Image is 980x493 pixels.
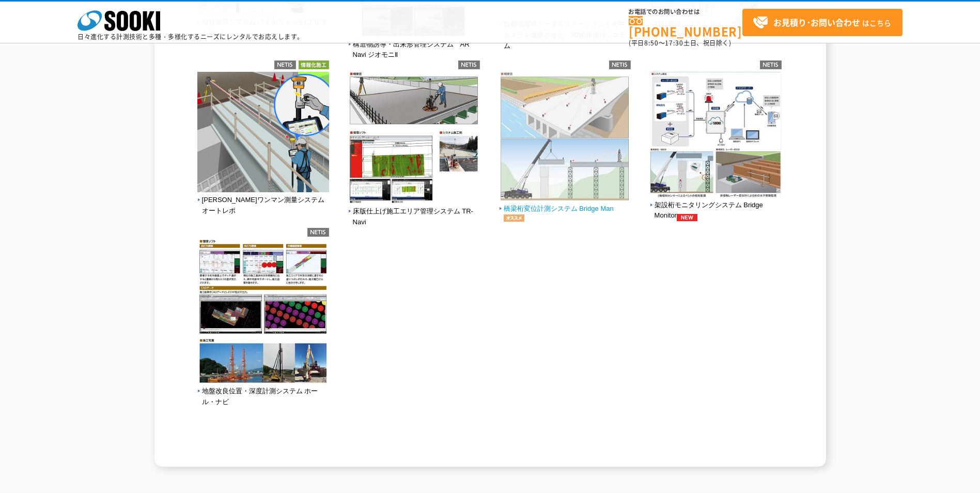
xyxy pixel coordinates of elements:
a: 自動追尾式トータルステーションと水中カメラを連携させた 3D函体据付システム [499,9,631,49]
img: 地盤改良位置・深度計測システム ホール・ナビ [197,239,329,386]
span: お電話でのお問い合わせは [629,9,742,15]
span: 橋梁桁変位計測システム Bridge Man [499,204,631,222]
img: netis [609,60,631,69]
img: 上部工ワンマン測量システム オートレポ [197,72,329,195]
span: 8:50 [644,38,659,48]
img: オススメ [504,214,524,222]
span: 架設桁モニタリングシステム Bridge Monitor [650,200,782,222]
img: 情報化施工 [299,60,329,69]
img: 床版仕上げ施工エリア管理システム TR-Navi [348,72,480,206]
span: はこちら [753,15,891,30]
a: 構造物誘導・出来形管理システム AR Navi ジオモニⅡ [348,29,480,59]
img: NEW [677,214,697,221]
a: 架設桁モニタリングシステム Bridge MonitorNEW [650,190,782,220]
span: 17:30 [665,38,683,48]
a: [PERSON_NAME]ワンマン測量システム オートレポ [197,185,329,214]
img: netis [307,228,329,237]
strong: お見積り･お問い合わせ [773,16,860,28]
a: お見積り･お問い合わせはこちら [742,9,903,36]
a: [PHONE_NUMBER] [629,16,742,37]
img: netis [458,60,480,69]
a: 床版仕上げ施工エリア管理システム TR-Navi [348,196,480,226]
img: 架設桁モニタリングシステム Bridge Monitor [650,72,782,200]
img: netis [274,60,296,69]
span: (平日 ～ 土日、祝日除く) [629,38,731,48]
img: netis [760,60,782,69]
a: 橋梁桁変位計測システム Bridge Manオススメ [499,194,631,223]
p: 日々進化する計測技術と多種・多様化するニーズにレンタルでお応えします。 [77,34,304,40]
span: [PERSON_NAME]ワンマン測量システム オートレポ [197,195,329,217]
a: 地盤改良位置・深度計測システム ホール・ナビ [197,376,329,406]
img: 橋梁桁変位計測システム Bridge Man [499,72,631,204]
span: 床版仕上げ施工エリア管理システム TR-Navi [348,206,480,228]
span: 地盤改良位置・深度計測システム ホール・ナビ [197,386,329,408]
span: 構造物誘導・出来形管理システム AR Navi ジオモニⅡ [348,39,480,61]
